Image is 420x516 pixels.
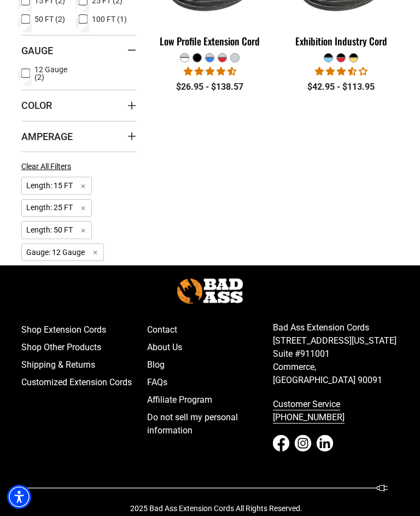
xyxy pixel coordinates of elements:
[177,279,243,303] img: Bad Ass Extension Cords
[315,66,367,77] span: 3.67 stars
[21,121,136,152] summary: Amperage
[21,180,92,190] a: Length: 15 FT
[273,435,289,451] a: Facebook - open in a new tab
[153,36,267,46] div: Low Profile Extension Cord
[295,435,311,451] a: Instagram - open in a new tab
[21,130,73,143] span: Amperage
[184,66,236,77] span: 4.50 stars
[7,485,31,509] div: Accessibility Menu
[34,66,74,81] span: 12 Gauge (2)
[147,391,273,409] a: Affiliate Program
[147,356,273,374] a: Blog
[284,80,399,94] div: $42.95 - $113.95
[273,396,399,426] a: call 833-674-1699
[92,15,127,23] span: 100 FT (1)
[21,162,71,171] span: Clear All Filters
[21,177,92,195] span: Length: 15 FT
[284,36,399,46] div: Exhibition Industry Cord
[21,339,147,356] a: Shop Other Products
[21,44,53,57] span: Gauge
[273,321,399,387] p: Bad Ass Extension Cords [STREET_ADDRESS][US_STATE] Suite #911001 Commerce, [GEOGRAPHIC_DATA] 90091
[153,80,267,94] div: $26.95 - $138.57
[21,224,92,235] a: Length: 50 FT
[21,221,92,239] span: Length: 50 FT
[21,199,92,217] span: Length: 25 FT
[21,161,75,172] a: Clear All Filters
[21,202,92,212] a: Length: 25 FT
[21,321,147,339] a: Shop Extension Cords
[21,356,147,374] a: Shipping & Returns
[21,35,136,66] summary: Gauge
[147,409,273,439] a: Do not sell my personal information
[21,247,104,257] a: Gauge: 12 Gauge
[147,321,273,339] a: Contact
[21,99,52,112] span: Color
[34,15,65,23] span: 50 FT (2)
[21,243,104,262] span: Gauge: 12 Gauge
[147,339,273,356] a: About Us
[21,90,136,120] summary: Color
[147,374,273,391] a: FAQs
[21,374,147,391] a: Customized Extension Cords
[317,435,333,451] a: LinkedIn - open in a new tab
